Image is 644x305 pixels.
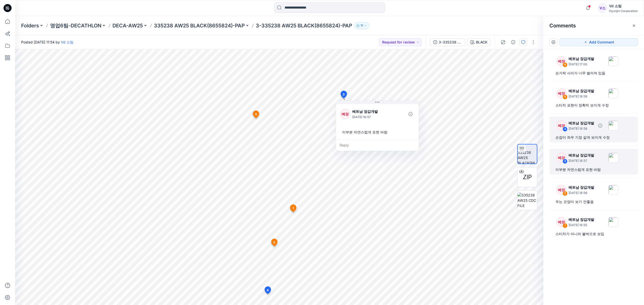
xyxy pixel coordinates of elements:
div: 스티치 표현이 정확히 보이게 수정 [555,102,632,108]
div: 손잡이 좌우 기장 같게 보이게 수정 [555,134,632,140]
p: [DATE] 16:58 [569,126,594,131]
p: 베트남 장갑개발 [569,184,594,190]
div: Reply [336,140,419,151]
span: 1 [293,206,294,211]
div: 5 [562,94,568,99]
div: 베장 [556,56,567,66]
p: [DATE] 16:59 [569,94,594,99]
a: 영업6팀-DECATHLON [50,22,101,29]
div: 4 [562,127,568,132]
div: BLACK [476,39,488,45]
div: 손가락 사이가 너무 벌어져 있음 [555,70,632,76]
div: 베장 [556,88,567,98]
div: 베장 [556,185,567,195]
div: 1 [562,223,568,228]
p: [DATE] 16:55 [569,223,594,228]
p: 3-335238 AW25 BLACK(8655824)-PAP [256,22,352,29]
div: 베장 [556,121,567,131]
span: 2 [273,240,275,245]
a: 335238 AW25 BLACK(8655824)-PAP [154,22,245,29]
span: Posted [DATE] 11:54 by [21,39,73,45]
div: 6 [562,62,568,67]
div: V소 [598,4,607,13]
p: [DATE] 16:56 [569,190,594,195]
div: Vd 소팀 [609,3,638,9]
p: 베트남 장갑개발 [569,120,594,126]
div: 우는 모양이 보기 안좋음 [555,199,632,205]
div: 베장 [556,153,567,163]
p: 베트남 장갑개발 [569,217,594,223]
p: 베트남 장갑개발 [569,56,594,62]
button: Details [509,38,517,46]
div: 베장 [556,217,567,227]
p: 베트남 장갑개발 [352,109,393,115]
p: [DATE] 17:00 [569,62,594,67]
button: BLACK [467,38,491,46]
button: Add Comment [559,38,638,46]
div: 3-335238 AW25 BLACK(8655824)-PAP [439,39,462,45]
span: 3 [343,92,345,97]
span: 4 [267,288,269,292]
div: 3 [562,159,568,164]
div: 스티치가 아니라 불박으로 보임 [555,231,632,237]
div: 이부분 자연스럽게 표현 바람 [555,167,632,173]
h2: Comments [549,23,576,29]
p: [DATE] 16:57 [352,115,393,120]
p: 11 [360,23,363,28]
span: ZIP [523,173,532,182]
span: 5 [255,112,257,117]
a: Vd 소팀 [61,40,73,44]
div: 2 [562,191,568,196]
a: Folders [21,22,39,29]
div: 이부분 자연스럽게 표현 바람 [340,127,415,137]
img: 335238 AW25 CDC FILE [517,192,537,208]
div: 베장 [340,109,350,119]
a: DECA-AW25 [112,22,143,29]
p: 베트남 장갑개발 [569,88,594,94]
button: 11 [354,22,369,29]
p: 베트남 장갑개발 [569,152,594,158]
button: 3-335238 AW25 BLACK(8655824)-PAP [430,38,465,46]
p: [DATE] 16:57 [569,158,594,163]
div: Hyunjin Corporation [609,9,638,13]
img: 3-335238 AW25 BLACK(8655824)-PAP [518,144,537,164]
